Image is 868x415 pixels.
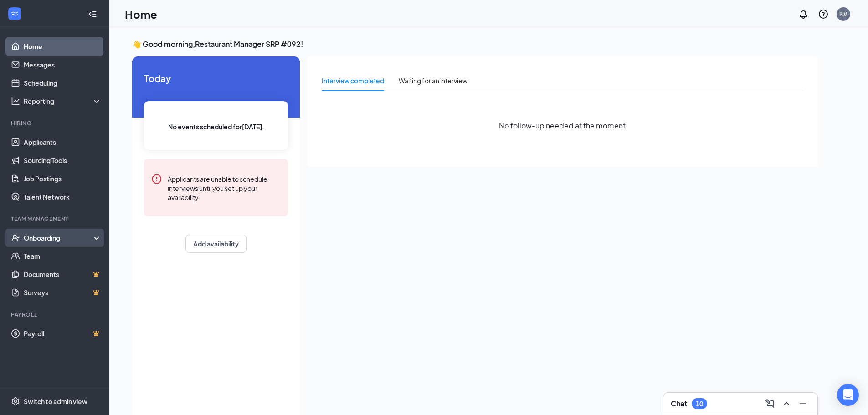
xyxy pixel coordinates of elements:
[24,74,102,92] a: Scheduling
[132,39,817,49] h3: 👋 Good morning, Restaurant Manager SRP #092 !
[837,384,859,406] div: Open Intercom Messenger
[763,396,777,411] button: ComposeMessage
[11,119,100,127] div: Hiring
[796,396,810,411] button: Minimize
[24,324,102,343] a: PayrollCrown
[399,76,467,86] div: Waiting for an interview
[185,235,247,253] button: Add availability
[696,400,703,408] div: 10
[11,215,100,223] div: Team Management
[24,247,102,265] a: Team
[797,398,808,409] svg: Minimize
[499,120,626,131] span: No follow-up needed at the moment
[24,151,102,169] a: Sourcing Tools
[24,97,102,106] div: Reporting
[818,9,829,20] svg: QuestionInfo
[88,10,97,19] svg: Collapse
[11,233,20,242] svg: UserCheck
[125,6,157,22] h1: Home
[24,397,87,406] div: Switch to admin view
[151,174,162,184] svg: Error
[779,396,794,411] button: ChevronUp
[24,265,102,283] a: DocumentsCrown
[11,97,20,106] svg: Analysis
[671,399,687,409] h3: Chat
[144,71,288,85] span: Today
[24,188,102,206] a: Talent Network
[798,9,809,20] svg: Notifications
[839,10,847,18] div: R#
[11,311,100,318] div: Payroll
[24,37,102,56] a: Home
[765,398,776,409] svg: ComposeMessage
[24,169,102,188] a: Job Postings
[168,174,281,202] div: Applicants are unable to schedule interviews until you set up your availability.
[781,398,792,409] svg: ChevronUp
[322,76,384,86] div: Interview completed
[10,9,19,18] svg: WorkstreamLogo
[24,283,102,302] a: SurveysCrown
[11,397,20,406] svg: Settings
[168,122,264,132] span: No events scheduled for [DATE] .
[24,233,94,242] div: Onboarding
[24,56,102,74] a: Messages
[24,133,102,151] a: Applicants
